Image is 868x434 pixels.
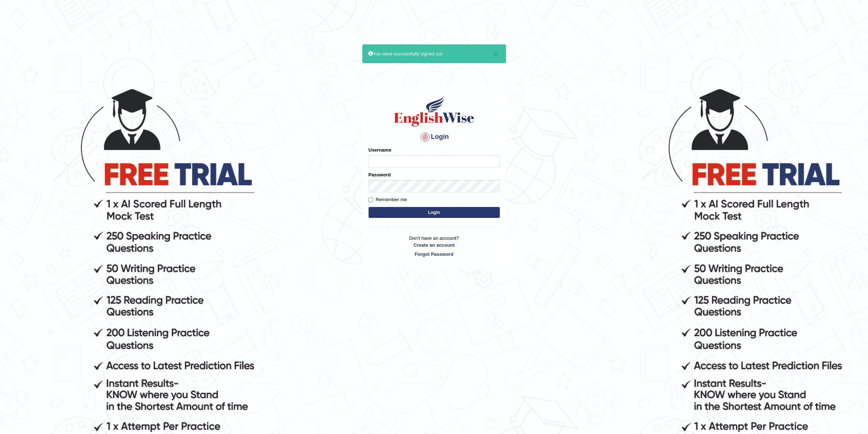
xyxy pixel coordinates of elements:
label: Password [369,171,391,178]
button: Login [369,207,500,218]
a: Forgot Password [369,251,500,258]
input: Remember me [369,198,373,202]
a: Create an account [369,242,500,249]
button: × [494,50,498,58]
img: Logo of English Wise sign in for intelligent practice with AI [393,95,476,128]
div: You were successfully signed out [362,44,506,63]
h4: Login [369,131,500,143]
label: Remember me [369,196,407,203]
label: Username [369,146,392,153]
p: Don't have an account? [369,235,500,257]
